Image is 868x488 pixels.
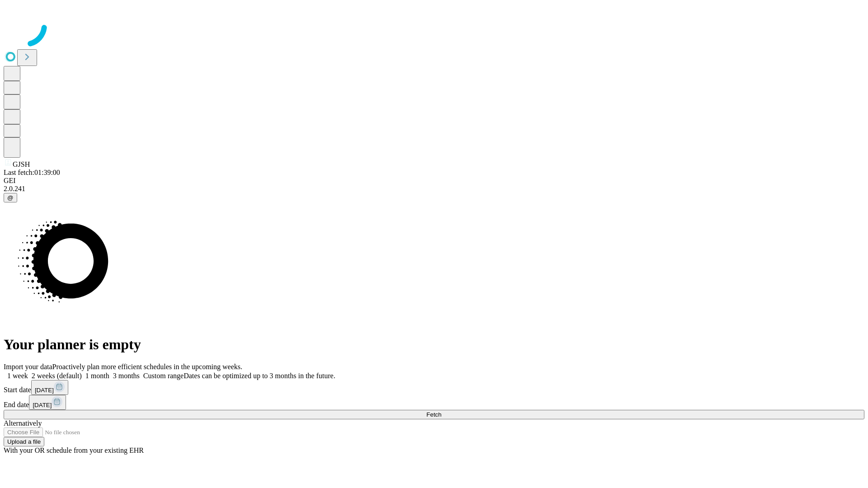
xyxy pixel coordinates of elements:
[4,395,864,410] div: End date
[4,363,52,371] span: Import your data
[143,372,184,380] span: Custom range
[31,380,68,395] button: [DATE]
[52,363,242,371] span: Proactively plan more efficient schedules in the upcoming weeks.
[32,372,82,380] span: 2 weeks (default)
[33,402,52,408] span: [DATE]
[4,193,17,202] button: @
[4,185,864,193] div: 2.0.241
[4,336,864,353] h1: Your planner is empty
[4,446,144,454] span: With your OR schedule from your existing EHR
[13,160,30,168] span: GJSH
[29,395,66,410] button: [DATE]
[4,169,60,176] span: Last fetch: 01:39:00
[4,419,42,427] span: Alternatively
[4,380,864,395] div: Start date
[184,372,335,380] span: Dates can be optimized up to 3 months in the future.
[7,372,28,380] span: 1 week
[4,410,864,419] button: Fetch
[113,372,140,380] span: 3 months
[35,387,54,394] span: [DATE]
[7,194,14,201] span: @
[4,177,864,185] div: GEI
[4,437,44,446] button: Upload a file
[426,411,441,418] span: Fetch
[85,372,109,380] span: 1 month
